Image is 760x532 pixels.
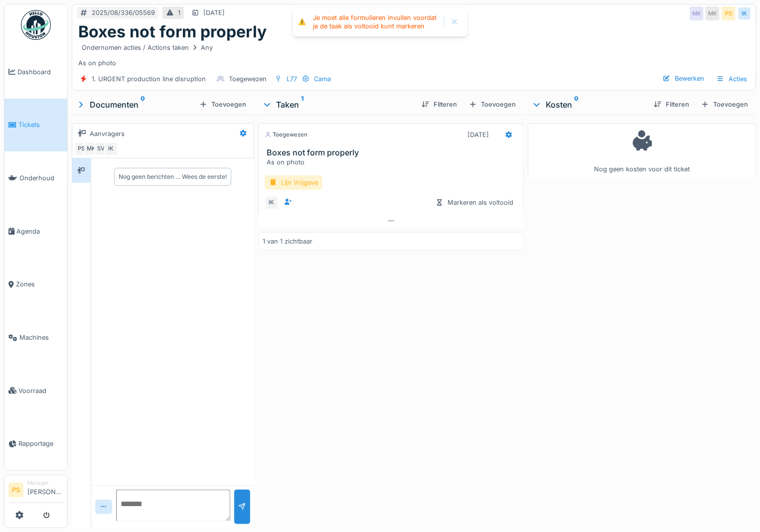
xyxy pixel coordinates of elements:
[467,130,489,139] div: [DATE]
[265,175,322,190] div: Lijn Vrijgave
[4,99,67,152] a: Tickets
[84,142,98,156] div: MK
[21,10,51,40] img: Badge_color-CXgf-gQk.svg
[262,99,414,111] div: Taken
[659,72,708,85] div: Bewerken
[263,237,312,246] div: 1 van 1 zichtbaar
[650,98,693,111] div: Filteren
[104,142,118,156] div: IK
[178,8,180,17] div: 1
[18,120,63,130] span: Tickets
[4,364,67,417] a: Voorraad
[8,483,23,498] li: PS
[265,131,307,139] div: Toegewezen
[229,74,267,84] div: Toegewezen
[532,99,646,111] div: Kosten
[19,173,63,183] span: Onderhoud
[267,148,519,157] h3: Boxes not form properly
[697,98,752,111] div: Toevoegen
[76,99,195,111] div: Documenten
[313,14,439,30] div: Je moet alle formulieren invullen voordat je de taak als voltooid kunt markeren
[301,99,304,111] sup: 1
[465,98,520,111] div: Toevoegen
[534,128,750,174] div: Nog geen kosten voor dit ticket
[82,43,213,52] div: Ondernomen acties / Actions taken Any
[92,8,155,17] div: 2025/08/336/05569
[432,196,517,209] div: Markeren als voltooid
[574,99,579,111] sup: 0
[203,8,225,17] div: [DATE]
[706,6,720,20] div: MK
[4,205,67,258] a: Agenda
[195,98,250,111] div: Toevoegen
[119,172,227,181] div: Nog geen berichten … Wees de eerste!
[314,74,331,84] div: Cama
[738,6,752,20] div: IK
[27,479,63,501] li: [PERSON_NAME]
[298,18,308,26] div: ⚠️
[90,129,125,138] div: Aanvragers
[4,45,67,99] a: Dashboard
[4,258,67,311] a: Zones
[18,386,63,396] span: Voorraad
[19,333,63,342] span: Machines
[4,417,67,471] a: Rapportage
[8,479,63,503] a: PS Manager[PERSON_NAME]
[18,439,63,448] span: Rapportage
[141,99,145,111] sup: 0
[722,6,736,20] div: PS
[27,479,63,487] div: Manager
[4,311,67,364] a: Machines
[16,227,63,236] span: Agenda
[94,142,108,156] div: SV
[74,142,88,156] div: PS
[4,151,67,205] a: Onderhoud
[16,279,63,289] span: Zones
[17,67,63,77] span: Dashboard
[78,22,267,41] h1: Boxes not form properly
[92,74,206,84] div: 1. URGENT production line disruption
[418,98,461,111] div: Filteren
[267,157,519,167] div: As on photo
[265,196,279,210] div: IK
[287,74,297,84] div: L77
[712,72,752,86] div: Acties
[78,41,750,67] div: As on photo
[690,6,704,20] div: MK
